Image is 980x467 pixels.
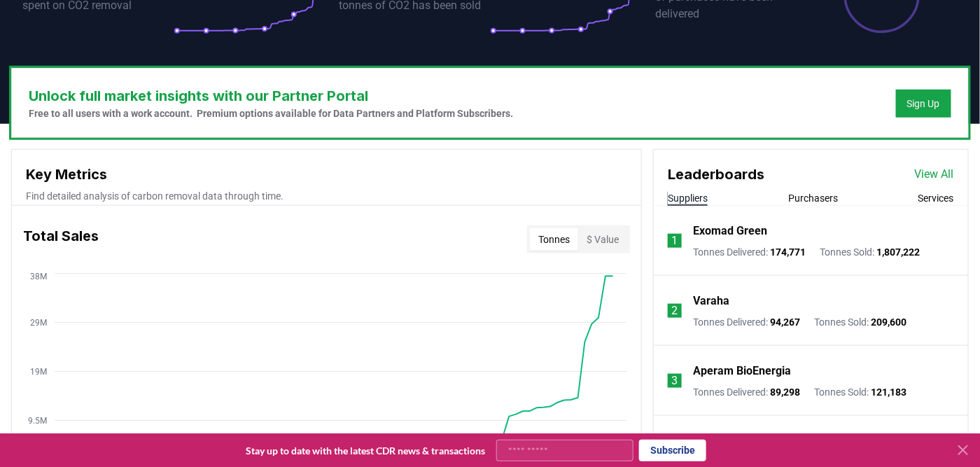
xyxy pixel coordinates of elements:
button: $ Value [578,228,627,251]
p: 2 [672,302,678,319]
tspan: 9.5M [28,416,47,426]
span: 1,807,222 [876,246,920,258]
tspan: 29M [30,318,47,328]
p: Tonnes Sold : [820,245,920,259]
p: Free to all users with a work account. Premium options available for Data Partners and Platform S... [29,106,513,120]
p: 3 [672,372,678,389]
h3: Key Metrics [26,164,627,185]
a: Varaha [693,293,729,309]
button: Tonnes [530,228,578,251]
a: Exomad Green [693,223,767,239]
span: 209,600 [871,316,906,328]
a: View All [915,166,954,183]
span: 94,267 [770,316,800,328]
a: Aperam BioEnergia [693,363,791,379]
tspan: 38M [30,272,47,281]
h3: Leaderboards [668,164,764,185]
p: Find detailed analysis of carbon removal data through time. [26,189,627,203]
span: 174,771 [770,246,806,258]
a: Sign Up [907,97,940,111]
p: Tonnes Delivered : [693,385,800,399]
h3: Unlock full market insights with our Partner Portal [29,85,513,106]
span: 121,183 [871,386,906,398]
h3: Total Sales [23,225,99,253]
p: Tonnes Delivered : [693,315,800,329]
button: Services [918,191,954,205]
a: Wakefield Biochar [693,433,785,449]
button: Purchasers [788,191,838,205]
button: Suppliers [668,191,708,205]
p: 1 [672,232,678,249]
p: Tonnes Sold : [814,385,906,399]
tspan: 19M [30,367,47,377]
button: Sign Up [896,90,951,118]
span: 89,298 [770,386,800,398]
p: Tonnes Delivered : [693,245,806,259]
p: Tonnes Sold : [814,315,906,329]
